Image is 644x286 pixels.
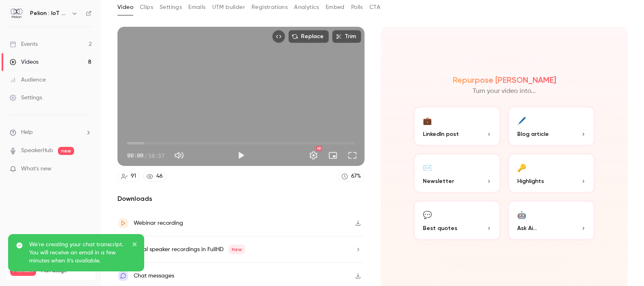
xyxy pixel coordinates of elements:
span: Blog article [517,130,549,138]
h2: Repurpose [PERSON_NAME] [453,75,556,85]
img: Pelion : IoT Connectivity Made Effortless [10,7,23,20]
h2: Downloads [117,194,365,204]
h6: Pelion : IoT Connectivity Made Effortless [30,9,68,17]
div: 💬 [423,208,432,221]
div: Events [10,40,38,48]
div: HD [316,146,322,151]
button: CTA [369,1,380,14]
span: New [228,245,245,254]
button: Trim [332,30,361,43]
div: Videos [10,58,38,66]
button: Mute [171,147,187,163]
div: 67 % [351,172,361,181]
span: Highlights [517,177,544,185]
div: 46 [156,172,163,181]
a: 46 [143,171,166,182]
button: ✉️Newsletter [413,153,501,194]
button: Clips [140,1,153,14]
button: Play [233,147,249,163]
div: Settings [10,94,42,102]
span: Newsletter [423,177,454,185]
button: Polls [351,1,363,14]
span: Ask Ai... [517,224,537,232]
div: Chat messages [134,271,174,281]
p: Turn your video into... [473,86,536,96]
div: 💼 [423,114,432,127]
div: Local speaker recordings in FullHD [134,245,245,254]
button: Turn on miniplayer [325,147,341,163]
button: UTM builder [212,1,245,14]
div: 🤖 [517,208,526,221]
span: / [144,151,147,160]
button: 🖊️Blog article [508,106,595,146]
div: 91 [131,172,136,181]
span: LinkedIn post [423,130,459,138]
button: Full screen [344,147,360,163]
button: 💬Best quotes [413,200,501,241]
span: Best quotes [423,224,457,232]
button: Settings [305,147,322,163]
span: What's new [21,165,51,173]
div: 🖊️ [517,114,526,127]
span: Help [21,128,33,137]
span: 38:37 [148,151,164,160]
div: 00:00 [127,151,164,160]
button: 🤖Ask Ai... [508,200,595,241]
span: 00:00 [127,151,143,160]
button: Video [117,1,133,14]
span: new [58,147,74,155]
button: close [132,241,138,250]
div: Audience [10,76,46,84]
iframe: Noticeable Trigger [82,166,92,173]
li: help-dropdown-opener [10,128,92,137]
button: Registrations [252,1,288,14]
button: Settings [160,1,182,14]
a: 67% [338,171,365,182]
button: 💼LinkedIn post [413,106,501,146]
button: Embed [326,1,345,14]
button: Analytics [294,1,319,14]
a: SpeakerHub [21,146,53,155]
button: Emails [188,1,205,14]
p: We're creating your chat transcript. You will receive an email in a few minutes when it's available. [29,241,126,265]
button: Replace [288,30,329,43]
div: 🔑 [517,161,526,174]
button: Embed video [272,30,285,43]
div: Webinar recording [134,218,183,228]
a: 91 [117,171,140,182]
button: 🔑Highlights [508,153,595,194]
div: ✉️ [423,161,432,174]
